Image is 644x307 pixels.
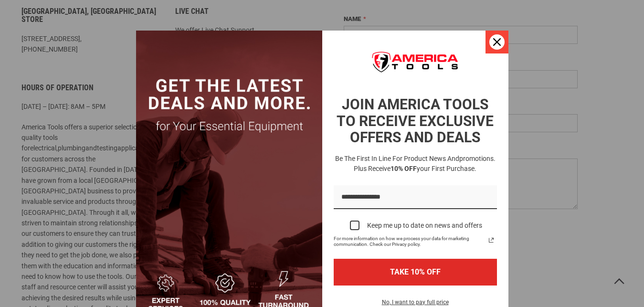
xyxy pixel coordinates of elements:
[334,185,497,210] input: Email field
[486,234,497,246] svg: link icon
[337,96,494,146] strong: JOIN AMERICA TOOLS TO RECEIVE EXCLUSIVE OFFERS AND DEALS
[334,236,486,247] span: For more information on how we process your data for marketing communication. Check our Privacy p...
[510,277,644,307] iframe: LiveChat chat widget
[334,259,497,285] button: TAKE 10% OFF
[391,165,417,172] strong: 10% OFF
[486,31,508,53] button: Close
[367,222,482,230] div: Keep me up to date on news and offers
[354,155,496,172] span: promotions. Plus receive your first purchase.
[486,234,497,246] a: Read our Privacy Policy
[332,154,499,174] h3: Be the first in line for product news and
[493,38,501,46] svg: close icon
